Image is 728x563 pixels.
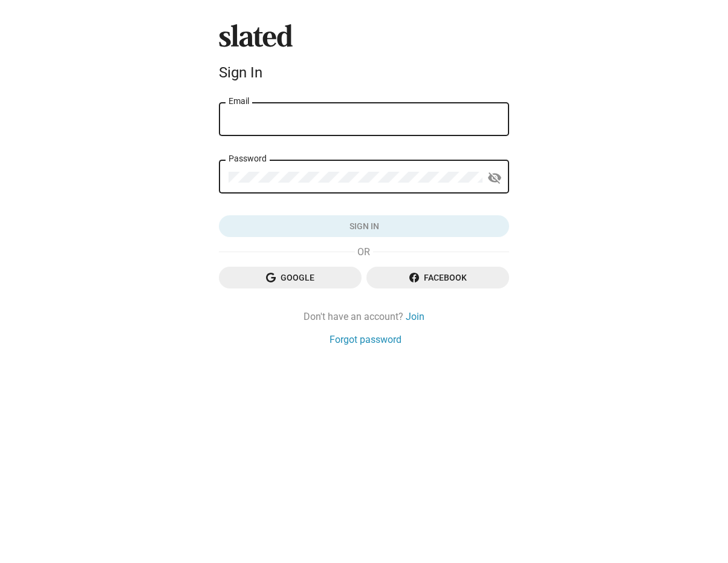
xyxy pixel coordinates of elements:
[366,267,509,288] button: Facebook
[229,267,352,288] span: Google
[219,267,362,288] button: Google
[406,310,424,323] a: Join
[376,267,499,288] span: Facebook
[487,169,502,187] mat-icon: visibility_off
[330,333,401,346] a: Forgot password
[219,64,509,81] div: Sign In
[483,166,507,190] button: Show password
[219,24,509,86] sl-branding: Sign In
[219,310,509,323] div: Don't have an account?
